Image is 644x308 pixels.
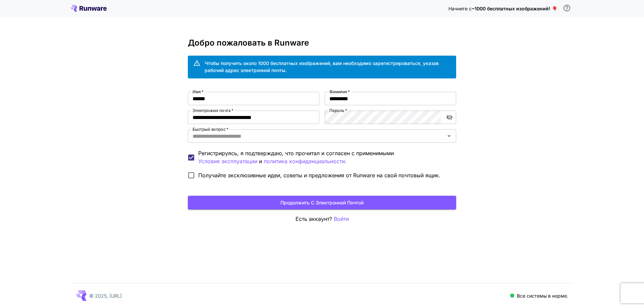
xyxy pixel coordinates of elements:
font: Имя [193,89,201,94]
font: Фамилия [329,89,347,94]
font: Получайте эксклюзивные идеи, советы и предложения от Runware на свой почтовый ящик. [198,172,440,179]
button: Регистрируясь, я подтверждаю, что прочитал и согласен с применимыми Условия эксплуатации и [264,157,346,166]
font: Быстрый вопрос [193,127,225,132]
font: Добро пожаловать в Runware [188,38,309,48]
font: Продолжить с электронной почтой [280,200,364,205]
button: Продолжить с электронной почтой [188,196,456,209]
font: Есть аккаунт? [296,215,332,222]
font: Электронная почта [193,108,230,113]
font: Чтобы получить около 1000 бесплатных изображений, вам необходимо зарегистрироваться, указав рабоч... [205,60,439,73]
font: политика конфиденциальности. [264,158,346,165]
font: ~1000 бесплатных изображений! 🎈 [472,6,557,11]
font: © 2025, [URL] [89,293,122,299]
font: и [259,158,262,165]
font: Все системы в норме. [517,293,568,299]
button: Регистрируясь, я подтверждаю, что прочитал и согласен с применимыми и политика конфиденциальности. [198,157,257,166]
font: Пароль [329,108,344,113]
button: Чтобы получить бесплатный кредит, вам необходимо зарегистрироваться, указав рабочий адрес электро... [560,1,574,15]
button: включить видимость пароля [443,111,455,123]
font: Начните с [448,6,472,11]
button: Открыть [444,131,454,141]
font: Войти [334,215,349,222]
font: Регистрируясь, я подтверждаю, что прочитал и согласен с применимыми [198,150,394,157]
button: Войти [334,215,349,223]
font: Условия эксплуатации [198,158,257,165]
